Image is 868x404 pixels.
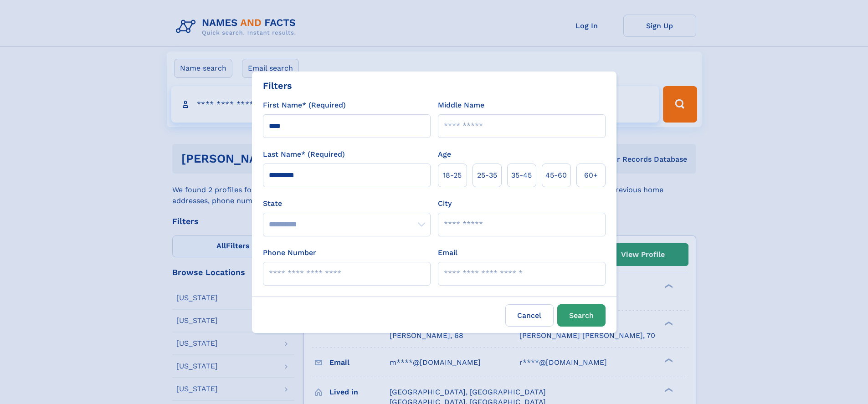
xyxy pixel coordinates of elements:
label: State [263,198,431,209]
label: Age [438,149,451,160]
label: Email [438,247,457,258]
label: Middle Name [438,100,484,111]
span: 25‑35 [477,170,497,181]
span: 35‑45 [511,170,532,181]
label: Last Name* (Required) [263,149,345,160]
label: Cancel [505,304,554,327]
span: 18‑25 [443,170,462,181]
label: Phone Number [263,247,316,258]
label: City [438,198,452,209]
label: First Name* (Required) [263,100,346,111]
span: 45‑60 [545,170,567,181]
span: 60+ [584,170,598,181]
button: Search [557,304,606,327]
div: Filters [263,79,292,92]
